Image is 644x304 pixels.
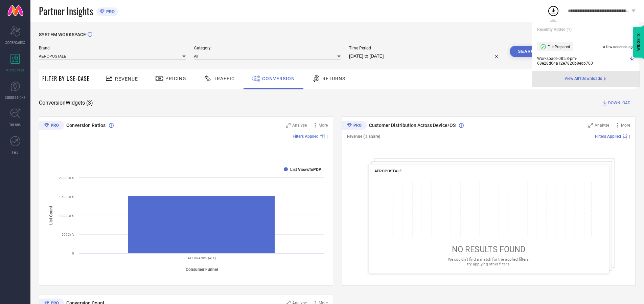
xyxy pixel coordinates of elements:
[6,67,25,72] span: WORKSPACE
[39,4,93,18] span: Partner Insights
[39,121,64,131] div: Premium
[327,134,328,139] span: |
[374,169,402,173] span: AEROPOSTALE
[59,195,74,199] text: 1,500Cr %
[537,56,627,66] span: Workspace - 08:53-pm - 68e28d64a12e7826b8edb700
[452,245,525,254] span: NO RESULTS FOUND
[510,46,546,57] button: Search
[39,100,93,106] span: Conversion Widgets ( 3 )
[5,95,26,100] span: SUGGESTIONS
[214,76,235,81] span: Traffic
[629,134,630,139] span: |
[349,52,501,60] input: Select time period
[565,76,602,82] span: View All 1 Downloads
[62,233,74,236] text: 500Cr %
[565,76,607,82] div: Open download page
[115,76,138,82] span: Revenue
[319,123,328,128] span: More
[347,134,380,139] span: Revenue (% share)
[59,214,74,218] text: 1,000Cr %
[186,267,218,272] tspan: Consumer Funnel
[537,27,572,32] span: Recently Added ( 1 )
[603,45,635,49] span: a few seconds ago
[595,134,621,139] span: Filters Applied
[629,56,635,66] a: Download
[342,121,367,131] div: Premium
[608,100,630,106] span: DOWNLOAD
[595,123,609,128] span: Analyse
[49,206,53,225] tspan: List Count
[322,76,345,81] span: Returns
[42,74,90,83] span: Filter By Use-Case
[293,134,319,139] span: Filters Applied
[349,46,501,50] span: Time Period
[262,76,295,81] span: Conversion
[290,167,321,172] text: List ViewsToPDP
[547,5,559,17] div: Open download list
[39,46,186,50] span: Brand
[39,32,86,37] span: SYSTEM WORKSPACE
[286,123,291,128] svg: Zoom
[66,123,106,128] span: Conversion Ratios
[194,46,341,50] span: Category
[588,123,593,128] svg: Zoom
[72,252,74,255] text: 0
[5,40,25,45] span: SCORECARDS
[165,76,186,81] span: Pricing
[292,123,307,128] span: Analyse
[548,45,570,49] span: File Prepared
[59,176,74,180] text: 2,000Cr %
[369,123,456,128] span: Customer Distribution Across Device/OS
[105,9,115,14] span: PRO
[565,76,607,82] a: View All1Downloads
[12,150,19,155] span: FWD
[9,122,21,127] span: TRENDS
[188,256,216,260] text: ALL BRANDS (ALL)
[447,257,529,266] span: We couldn’t find a match for the applied filters, try applying other filters.
[621,123,630,128] span: More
